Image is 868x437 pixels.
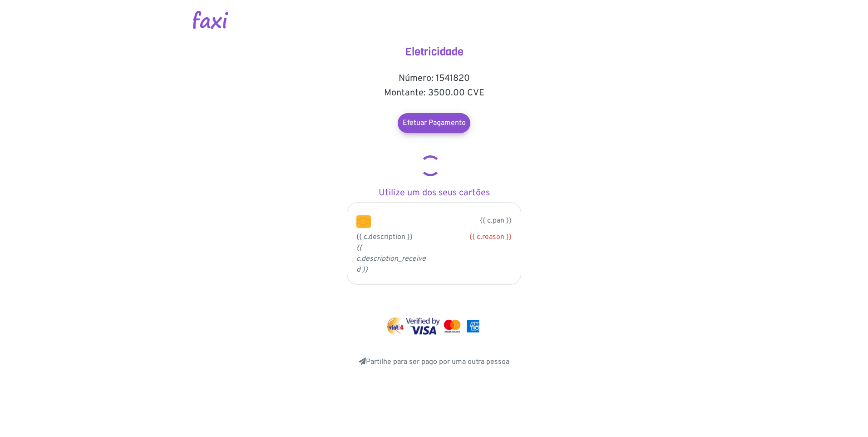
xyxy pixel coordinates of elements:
h5: Número: 1541820 [343,73,525,84]
img: mastercard [464,318,482,335]
h5: Utilize um dos seus cartões [343,188,525,199]
img: mastercard [442,318,463,335]
div: {{ c.reason }} [441,232,512,243]
p: {{ c.pan }} [385,215,512,226]
img: visa [406,318,440,335]
img: chip.png [356,215,371,228]
img: vinti4 [386,318,404,335]
a: Partilhe para ser pago por uma outra pessoa [359,358,509,367]
a: Efetuar Pagamento [398,113,470,133]
h5: Montante: 3500.00 CVE [343,88,525,99]
span: {{ c.description }} [356,233,413,242]
i: {{ c.description_received }} [356,243,426,274]
h4: Eletricidade [343,45,525,59]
